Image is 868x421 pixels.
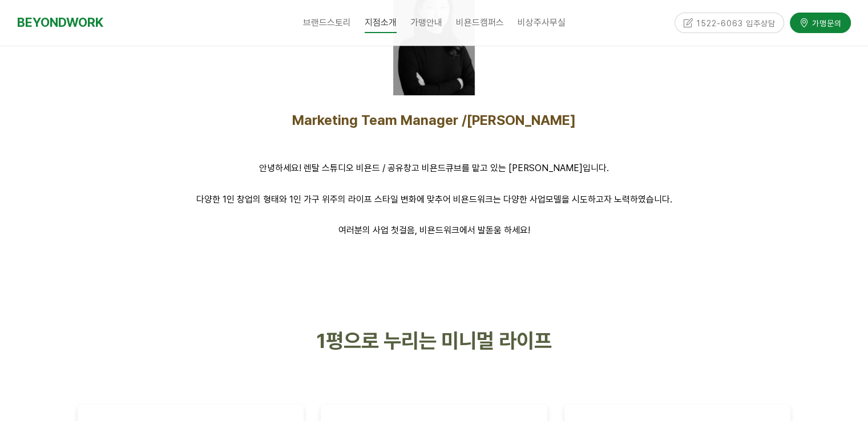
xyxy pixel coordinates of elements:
[365,13,397,33] span: 지점소개
[456,17,504,28] span: 비욘드캠퍼스
[17,12,103,33] a: BEYONDWORK
[78,192,791,207] p: 다양한 1인 창업의 형태와 1인 가구 위주의 라이프 스타일 변화에 맞추어 비욘드워크는 다양한 사업모델을 시도하고자 노력하였습니다.
[78,207,791,238] p: 여러분의 사업 첫걸음, 비욘드워크에서 발돋움 하세요!
[292,112,576,128] span: Marketing Team Manager /[PERSON_NAME]
[518,17,566,28] span: 비상주사무실
[296,9,358,37] a: 브랜드스토리
[316,329,552,353] span: 1평으로 누리는 미니멀 라이프
[403,9,449,37] a: 가맹안내
[790,12,851,32] a: 가맹문의
[410,17,442,28] span: 가맹안내
[303,17,351,28] span: 브랜드스토리
[511,9,572,37] a: 비상주사무실
[809,17,842,28] span: 가맹문의
[78,160,791,176] p: 안녕하세요! 렌탈 스튜디오 비욘드 / 공유창고 비욘드큐브를 맡고 있는 [PERSON_NAME]입니다.
[449,9,511,37] a: 비욘드캠퍼스
[358,9,403,37] a: 지점소개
